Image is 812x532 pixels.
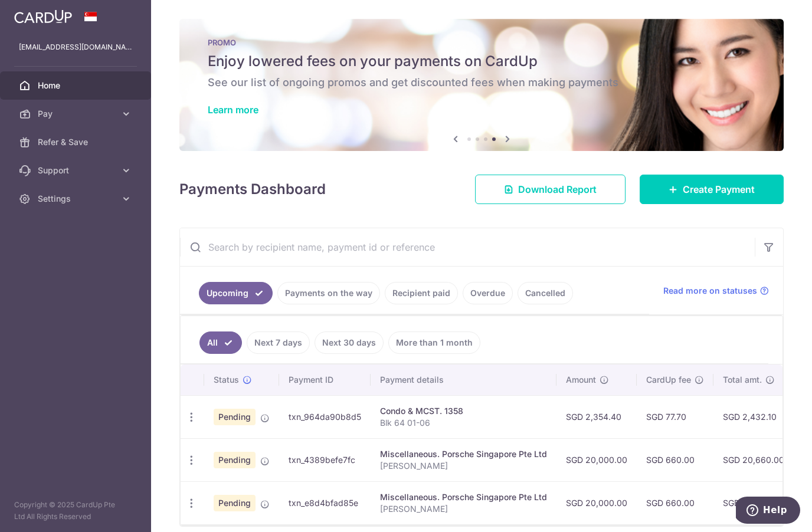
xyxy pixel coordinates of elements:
h6: See our list of ongoing promos and get discounted fees when making payments [208,75,755,90]
th: Payment ID [279,364,371,395]
span: Read more on statuses [663,285,757,297]
p: Blk 64 01-06 [380,417,547,429]
span: Home [38,80,116,91]
p: [EMAIL_ADDRESS][DOMAIN_NAME] [19,41,132,53]
span: Pending [214,409,256,425]
span: Status [214,374,239,386]
span: Download Report [518,182,597,196]
th: Payment details [371,364,556,395]
a: All [199,331,242,354]
a: Cancelled [518,282,573,304]
a: Overdue [463,282,513,304]
span: Pending [214,452,256,468]
a: Payments on the way [277,282,380,304]
img: CardUp [14,9,72,24]
td: txn_964da90b8d5 [279,395,371,438]
a: Download Report [475,175,626,204]
span: Create Payment [683,182,755,196]
input: Search by recipient name, payment id or reference [180,228,755,266]
span: Amount [566,374,596,386]
span: Pending [214,495,256,511]
div: Condo & MCST. 1358 [380,405,547,417]
span: CardUp fee [646,374,691,386]
iframe: Opens a widget where you can find more information [736,497,800,526]
h4: Payments Dashboard [179,179,326,200]
a: Read more on statuses [663,285,769,297]
p: PROMO [208,38,755,47]
td: SGD 2,354.40 [556,395,637,438]
span: Refer & Save [38,136,116,148]
td: SGD 660.00 [637,438,713,481]
a: More than 1 month [388,331,480,354]
a: Recipient paid [385,282,458,304]
div: Miscellaneous. Porsche Singapore Pte Ltd [380,448,547,460]
td: SGD 20,660.00 [713,481,794,524]
td: SGD 77.70 [637,395,713,438]
a: Create Payment [640,175,784,204]
a: Next 7 days [247,331,310,354]
span: Support [38,165,116,176]
td: txn_4389befe7fc [279,438,371,481]
td: SGD 20,000.00 [556,481,637,524]
p: [PERSON_NAME] [380,503,547,515]
td: SGD 2,432.10 [713,395,794,438]
td: SGD 20,660.00 [713,438,794,481]
td: SGD 660.00 [637,481,713,524]
a: Upcoming [199,282,273,304]
img: Latest Promos banner [179,19,784,151]
span: Pay [38,108,116,120]
a: Next 30 days [315,331,384,354]
p: [PERSON_NAME] [380,460,547,472]
div: Miscellaneous. Porsche Singapore Pte Ltd [380,491,547,503]
td: txn_e8d4bfad85e [279,481,371,524]
span: Total amt. [723,374,762,386]
td: SGD 20,000.00 [556,438,637,481]
a: Learn more [208,104,258,116]
h5: Enjoy lowered fees on your payments on CardUp [208,52,755,71]
span: Settings [38,193,116,205]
